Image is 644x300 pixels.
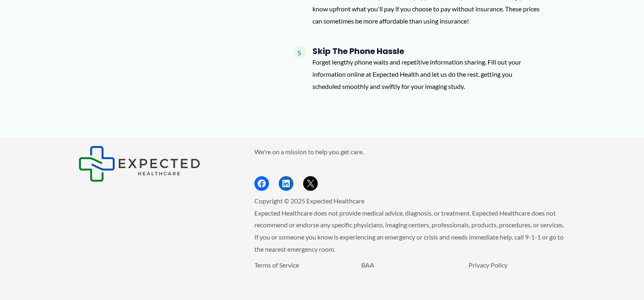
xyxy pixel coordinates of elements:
[254,197,364,205] span: Copyright © 2025 Expected Healthcare
[293,46,306,59] span: 5
[254,146,566,191] aside: Footer Widget 2
[361,261,374,269] a: BAA
[78,146,200,182] img: Expected Healthcare Logo - side, dark font, small
[254,146,566,158] p: We're on a mission to help you get care.
[78,146,234,182] aside: Footer Widget 1
[254,261,299,269] a: Terms of Service
[312,46,540,56] h4: Skip the Phone Hassle
[468,261,507,269] a: Privacy Policy
[254,209,564,253] span: Expected Healthcare does not provide medical advice, diagnosis, or treatment. Expected Healthcare...
[312,56,540,92] p: Forget lengthy phone waits and repetitive information sharing. Fill out your information online a...
[254,259,566,289] aside: Footer Widget 3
